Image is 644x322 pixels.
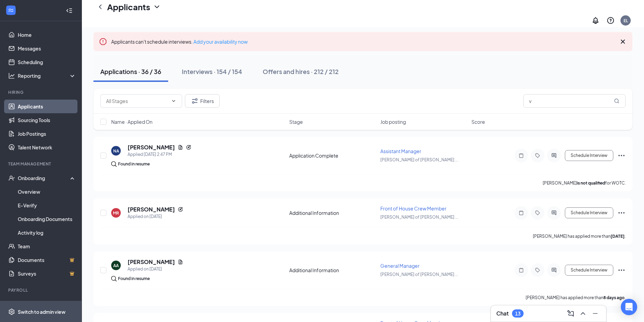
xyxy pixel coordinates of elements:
[526,295,626,301] p: [PERSON_NAME] has applied more than .
[550,153,558,158] svg: ActiveChat
[533,210,542,216] svg: Tag
[128,206,175,213] h5: [PERSON_NAME]
[18,267,76,280] a: SurveysCrown
[171,98,176,104] svg: ChevronDown
[182,67,242,76] div: Interviews · 154 / 154
[617,209,626,217] svg: Ellipses
[380,272,458,277] span: [PERSON_NAME] of [PERSON_NAME] ...
[606,16,615,25] svg: QuestionInfo
[614,98,619,104] svg: MagnifyingGlass
[543,180,626,186] p: [PERSON_NAME] for WOTC.
[380,205,447,211] span: Front of House Crew Member
[380,157,458,162] span: [PERSON_NAME] of [PERSON_NAME] ...
[8,7,14,14] svg: WorkstreamLogo
[496,310,509,317] h3: Chat
[579,309,587,318] svg: ChevronUp
[100,67,161,76] div: Applications · 36 / 36
[18,113,76,127] a: Sourcing Tools
[118,161,150,167] div: Found in resume
[565,265,613,276] button: Schedule Interview
[18,127,76,141] a: Job Postings
[111,276,117,281] img: search.bf7aa3482b7795d4f01b.svg
[289,209,376,216] div: Additional Information
[18,72,76,79] div: Reporting
[128,151,191,158] div: Applied [DATE] 2:47 PM
[18,185,76,199] a: Overview
[18,100,76,113] a: Applicants
[111,161,117,167] img: search.bf7aa3482b7795d4f01b.svg
[18,28,76,42] a: Home
[550,210,558,216] svg: ActiveChat
[471,118,485,125] span: Score
[380,148,421,154] span: Assistant Manager
[577,180,605,186] b: is not qualified
[565,207,613,218] button: Schedule Interview
[517,267,525,273] svg: Note
[565,308,576,319] button: ComposeMessage
[380,215,458,220] span: [PERSON_NAME] of [PERSON_NAME] ...
[289,152,376,159] div: Application Complete
[8,287,75,293] div: Payroll
[289,118,303,125] span: Stage
[611,234,625,239] b: [DATE]
[193,39,248,45] a: Add your availability now
[113,210,119,216] div: MR
[99,38,107,46] svg: Error
[111,39,248,45] span: Applicants can't schedule interviews.
[18,141,76,154] a: Talent Network
[96,3,104,11] svg: ChevronLeft
[178,207,183,212] svg: Reapply
[18,55,76,69] a: Scheduling
[18,297,76,311] a: PayrollCrown
[567,309,575,318] svg: ComposeMessage
[603,295,625,300] b: 8 days ago
[128,258,175,266] h5: [PERSON_NAME]
[111,118,152,125] span: Name · Applied On
[178,259,183,265] svg: Document
[153,3,161,11] svg: ChevronDown
[113,148,119,154] div: NA
[577,308,588,319] button: ChevronUp
[106,97,168,105] input: All Stages
[8,72,15,79] svg: Analysis
[8,308,15,315] svg: Settings
[18,253,76,267] a: DocumentsCrown
[18,212,76,226] a: Onboarding Documents
[18,308,65,315] div: Switch to admin view
[523,94,626,108] input: Search in applications
[550,267,558,273] svg: ActiveChat
[619,38,627,46] svg: Cross
[617,151,626,160] svg: Ellipses
[289,267,376,274] div: Additional Information
[186,145,191,150] svg: Reapply
[591,16,600,25] svg: Notifications
[263,67,339,76] div: Offers and hires · 212 / 212
[533,153,542,158] svg: Tag
[107,1,150,13] h1: Applicants
[380,263,420,269] span: General Manager
[617,266,626,274] svg: Ellipses
[591,309,599,318] svg: Minimize
[621,299,637,315] div: Open Intercom Messenger
[624,18,628,24] div: EL
[18,239,76,253] a: Team
[533,267,542,273] svg: Tag
[590,308,601,319] button: Minimize
[128,213,183,220] div: Applied on [DATE]
[533,233,626,239] p: [PERSON_NAME] has applied more than .
[18,199,76,212] a: E-Verify
[185,94,220,108] button: Filter Filters
[380,118,406,125] span: Job posting
[18,175,70,181] div: Onboarding
[8,175,15,181] svg: UserCheck
[66,7,73,14] svg: Collapse
[113,263,119,268] div: AA
[191,97,199,105] svg: Filter
[517,210,525,216] svg: Note
[8,161,75,167] div: Team Management
[178,145,183,150] svg: Document
[128,144,175,151] h5: [PERSON_NAME]
[515,311,521,317] div: 13
[565,150,613,161] button: Schedule Interview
